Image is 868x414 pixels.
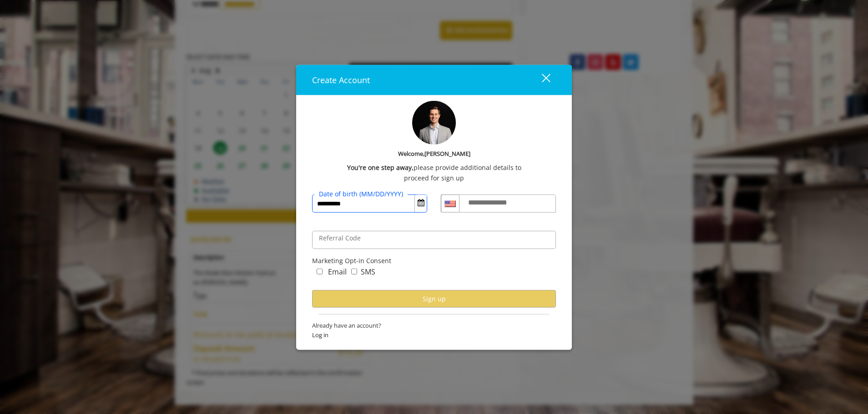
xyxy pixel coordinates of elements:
[525,70,556,89] button: close dialog
[312,290,556,308] button: Sign up
[531,73,550,87] div: close dialog
[312,74,370,85] span: Create Account
[312,231,556,249] input: ReferralCode
[328,266,347,278] label: Email
[312,173,556,183] div: proceed for sign up
[312,321,556,330] span: Already have an account?
[317,268,323,274] input: marketing_email_concern
[351,268,357,274] input: marketing_sms_concern
[314,233,365,243] label: Referral Code
[314,189,408,199] label: Date of birth (MM/DD/YYYY)
[312,256,556,266] div: Marketing Opt-in Consent
[412,100,456,144] img: profile-pic
[312,330,556,340] span: Log in
[347,163,414,173] b: You're one step away,
[415,195,427,210] button: Open Calendar
[398,149,470,158] b: Welcome,[PERSON_NAME]
[312,195,427,213] input: DateOfBirth
[361,266,375,278] label: SMS
[441,195,459,213] div: Country
[312,163,556,173] div: please provide additional details to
